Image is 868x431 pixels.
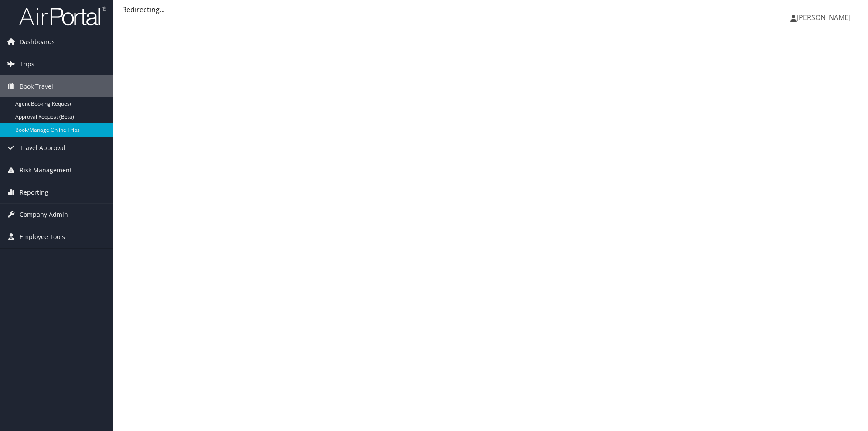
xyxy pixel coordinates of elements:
span: Employee Tools [20,226,65,248]
img: airportal-logo.png [19,6,106,26]
span: Travel Approval [20,137,65,159]
span: Trips [20,53,34,75]
span: Dashboards [20,31,55,53]
span: Risk Management [20,159,72,181]
span: Company Admin [20,204,68,226]
span: [PERSON_NAME] [797,13,851,22]
div: Redirecting... [122,4,859,15]
a: [PERSON_NAME] [790,4,859,31]
span: Reporting [20,181,48,203]
span: Book Travel [20,75,53,97]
